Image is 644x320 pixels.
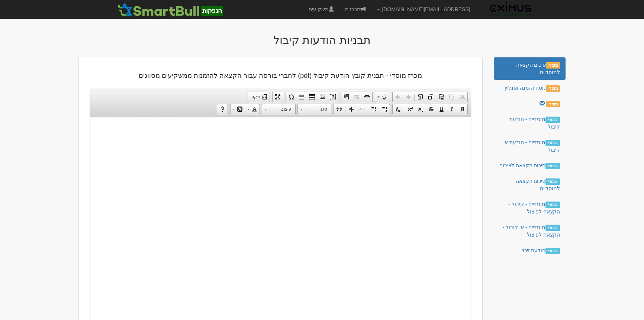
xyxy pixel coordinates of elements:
a: מוסדיים - הודעת אי קיבול [494,135,566,157]
span: ציבורי [545,117,560,123]
a: נטוי [447,104,457,114]
a: מוסדיים - אי קיבול - הקצאה לפיצול [494,220,566,242]
a: רשימת נקודות [369,104,379,114]
h2: תבניות הודעות קיבול [104,34,540,46]
a: סגנון [297,104,331,114]
a: סיכום הקצאה לציבור [494,158,566,173]
span: ציבורי [545,248,560,254]
span: מוסדי [546,85,560,92]
a: צבע טקסט [245,104,260,114]
span: ציבורי [545,202,560,208]
span: ציבורי [545,225,560,231]
span: סגנון [305,104,331,114]
span: מקור [250,94,261,100]
a: הוספת/עריכת נקודת עיגון [341,92,351,102]
a: הדבקה כטקסט פשוט [426,92,436,102]
a: כתיב מחוק [426,104,436,114]
a: הקטנת הזחה [357,104,367,114]
a: נוסח הזמנה אונליין [494,80,566,95]
a: צור שומר מקום [328,92,338,102]
span: ציבורי [545,140,560,146]
a: מוסדיים - קיבול - הקצאה לפיצול [494,197,566,219]
a: קו תחתון [436,104,447,114]
span: מוסדי [546,101,560,107]
a: מוסדיים - הודעת קיבול [494,112,566,134]
a: מודגש [457,104,467,114]
span: מוסדי [546,62,560,69]
a: עיצוב [262,104,296,114]
span: ציבורי [545,163,560,169]
a: הדבקה מ-Word [415,92,426,102]
a: הוספת תו מיוחד [286,92,296,102]
a: רשימה ממוספרת [379,104,390,114]
a: אודות CKEditor [217,104,228,114]
img: SmartBull Logo [116,2,225,17]
a: הסרת העיצוב [393,104,403,114]
span: ציבורי [545,178,560,185]
a: מקור [248,92,270,102]
a: העתקה [447,92,457,102]
a: ביטול צעד אחרון [403,92,413,102]
a: הוספת/עריכת קישור [362,92,372,102]
a: צבע רקע [231,104,245,114]
span: עיצוב [269,104,295,114]
a: סיכום הקצאה למוסדיים [494,174,566,196]
a: כתיב עליון [405,104,415,114]
h4: מכרז מוסדי - תבנית קובץ הודעת קיבול (pdf) לחברי בורסה עבור הקצאה להזמנות ממשקיעים מסווגים [84,72,477,80]
a: הסרת הקישור [351,92,362,102]
a: גזירה [457,92,467,102]
a: טבלה [307,92,317,102]
a: הגדלת הזחה [346,104,357,114]
a: תמונה [317,92,328,102]
a: בדיקת איות [375,92,390,102]
a: סיכום הקצאה למוסדיים [494,57,566,80]
a: הודעת זיכוי [494,243,566,258]
a: הדבקה [436,92,447,102]
a: הגדלה למקסימום [273,92,283,102]
a: בלוק ציטוט [334,104,344,114]
a: חזרה על צעד אחרון [393,92,403,102]
a: הוספת קו אופקי [296,92,307,102]
a: כתיב תחתון [415,104,426,114]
